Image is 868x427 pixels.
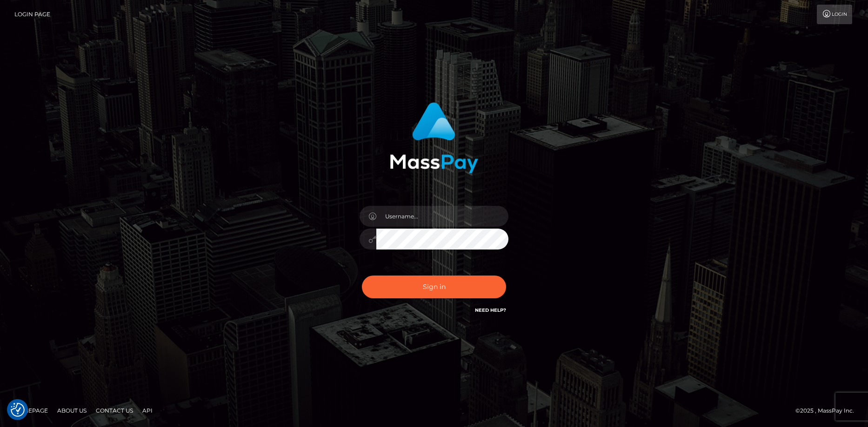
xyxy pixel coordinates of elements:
[390,102,478,173] img: MassPay Login
[10,403,52,418] a: Homepage
[376,206,508,227] input: Username...
[92,403,137,418] a: Contact Us
[795,406,861,416] div: © 2025 , MassPay Inc.
[475,307,506,313] a: Need Help?
[362,276,506,298] button: Sign in
[817,5,852,24] a: Login
[139,403,156,418] a: API
[11,403,25,417] img: Revisit consent button
[14,5,50,24] a: Login Page
[53,403,90,418] a: About Us
[11,403,25,417] button: Consent Preferences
